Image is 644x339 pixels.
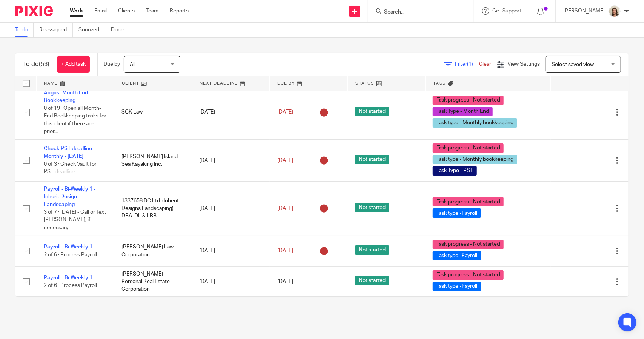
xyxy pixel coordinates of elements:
[355,203,389,212] span: Not started
[433,197,504,206] span: Task progress - Not started
[192,266,270,297] td: [DATE]
[479,62,491,67] a: Clear
[130,62,135,67] span: All
[433,282,481,291] span: Task type -Payroll
[433,96,504,105] span: Task progress - Not started
[433,155,517,164] span: Task type - Monthly bookkeeping
[114,139,192,181] td: [PERSON_NAME] Island Sea Kayaking Inc.
[114,181,192,236] td: 1337658 BC Ltd. (Inherit Designs Landscaping) DBA IDL & LBB
[111,23,129,37] a: Done
[57,56,90,73] a: + Add task
[355,107,389,116] span: Not started
[146,7,158,15] a: Team
[39,23,73,37] a: Reassigned
[103,60,120,68] p: Due by
[15,23,34,37] a: To do
[383,9,451,16] input: Search
[44,283,97,288] span: 2 of 6 · Process Payroll
[433,81,446,85] span: Tags
[433,166,477,176] span: Task Type - PST
[44,146,95,159] a: Check PST deadline - Monthly - [DATE]
[192,139,270,181] td: [DATE]
[552,62,594,67] span: Select saved view
[44,275,92,280] a: Payroll - Bi-Weekly 1
[433,208,481,218] span: Task type -Payroll
[114,266,192,297] td: [PERSON_NAME] Personal Real Estate Corporation
[277,279,293,284] span: [DATE]
[118,7,135,15] a: Clients
[467,62,473,67] span: (1)
[192,85,270,140] td: [DATE]
[15,6,53,16] img: Pixie
[507,62,540,67] span: View Settings
[78,23,105,37] a: Snoozed
[433,107,493,116] span: Task Type - Month End
[609,5,621,17] img: Morgan.JPG
[277,206,293,211] span: [DATE]
[277,158,293,163] span: [DATE]
[94,7,107,15] a: Email
[433,251,481,260] span: Task type -Payroll
[44,252,97,257] span: 2 of 6 · Process Payroll
[44,210,106,230] span: 3 of 7 · [DATE] - Call or Text [PERSON_NAME], if necessary
[44,106,106,134] span: 0 of 19 · Open all Month-End Bookkeeping tasks for this client if there are prior...
[192,181,270,236] td: [DATE]
[114,85,192,140] td: SGK Law
[44,186,95,207] a: Payroll - Bi-Weekly 1 - Inherit Design Landscaping
[355,155,389,164] span: Not started
[192,236,270,266] td: [DATE]
[277,109,293,115] span: [DATE]
[433,143,504,153] span: Task progress - Not started
[492,8,521,14] span: Get Support
[563,7,605,15] p: [PERSON_NAME]
[44,162,97,175] span: 0 of 3 · Check Vault for PST deadline
[39,61,49,67] span: (53)
[70,7,83,15] a: Work
[433,118,517,128] span: Task type - Monthly bookkeeping
[114,236,192,266] td: [PERSON_NAME] Law Corporation
[355,245,389,255] span: Not started
[455,62,479,67] span: Filter
[170,7,189,15] a: Reports
[355,276,389,285] span: Not started
[44,244,92,250] a: Payroll - Bi-Weekly 1
[23,60,49,68] h1: To do
[433,240,504,249] span: Task progress - Not started
[433,270,504,280] span: Task progress - Not started
[277,248,293,253] span: [DATE]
